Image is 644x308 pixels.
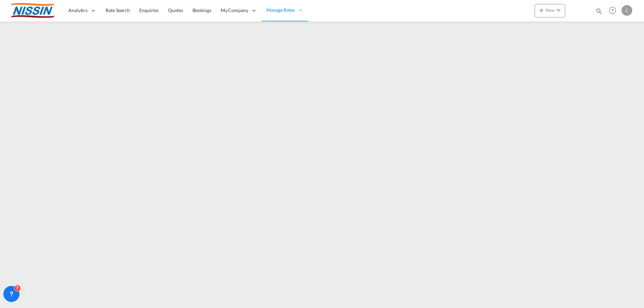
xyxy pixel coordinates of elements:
[622,5,632,16] div: C
[537,6,545,14] md-icon: icon-plus 400-fg
[139,7,159,13] span: Enquiries
[537,7,562,13] span: New
[68,7,88,14] span: Analytics
[554,6,562,14] md-icon: icon-chevron-down
[266,7,295,13] span: Manage Rates
[607,5,622,17] div: Help
[10,3,55,18] img: 485da9108dca11f0a63a77e390b9b49c.jpg
[193,7,211,13] span: Bookings
[595,7,603,15] md-icon: icon-magnify
[595,7,603,17] div: icon-magnify
[607,5,618,16] span: Help
[106,7,130,13] span: Rate Search
[221,7,248,14] span: My Company
[168,7,183,13] span: Quotes
[535,4,565,17] button: icon-plus 400-fgNewicon-chevron-down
